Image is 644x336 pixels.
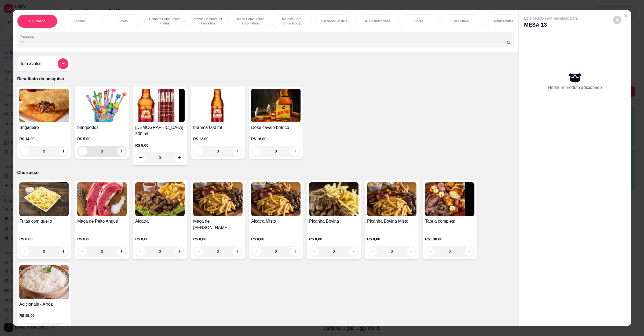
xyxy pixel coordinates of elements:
[191,17,222,26] p: Combos Hamburguer + Fanta lata
[77,124,127,131] h4: brinquedos
[309,236,358,242] p: R$ 0,00
[20,39,507,45] input: Pesquisa
[621,11,630,20] button: Close
[251,89,301,122] img: product-image
[233,147,241,156] button: increase-product-quantity
[19,89,69,122] img: product-image
[367,236,416,242] p: R$ 0,00
[20,324,29,332] button: decrease-product-quantity
[251,124,301,131] h4: Dose cavalo branco
[59,324,68,332] button: increase-product-quantity
[193,236,243,242] p: R$ 0,00
[19,218,69,225] h4: Fritas com queijo
[77,218,127,225] h4: Maça de Peito Angus
[494,19,513,23] p: Refrigerantes
[77,236,127,242] p: R$ 0,00
[251,182,301,216] img: product-image
[19,124,69,131] h4: Brigadeiro
[414,19,423,23] p: Doces
[135,89,185,122] img: product-image
[78,147,87,156] button: decrease-product-quantity
[613,16,621,24] button: decrease-product-quantity
[20,34,35,39] label: Pesquisa
[77,136,127,142] p: R$ 5,00
[136,153,145,162] button: decrease-product-quantity
[17,76,514,82] p: Resultado da pesquisa
[425,236,474,242] p: R$ 130,00
[77,89,127,122] img: product-image
[74,19,85,23] p: Espetos
[135,182,185,216] img: product-image
[363,19,390,23] p: Filé A Parmeggiana
[234,17,265,26] p: Combo Hamburguer + suco natural
[309,182,358,216] img: product-image
[524,16,578,21] p: Este pedido será vinculado para
[19,136,69,142] p: R$ 14,00
[251,136,301,142] p: R$ 18,00
[58,58,68,69] button: add-separate-item
[17,169,514,176] p: Churrasco
[193,218,243,231] h4: Maça de [PERSON_NAME]
[425,218,474,225] h4: Tabua completa
[425,182,474,216] img: product-image
[149,17,180,26] p: Combos Hamburguer + fritas
[29,19,45,23] p: Churrasco
[135,124,185,137] h4: [DEMOGRAPHIC_DATA] 300 ml
[309,218,358,225] h4: Picanha Bovina
[193,89,243,122] img: product-image
[19,301,69,308] h4: Adicionais - Arroz
[524,21,578,28] p: MESA 13
[135,218,185,225] h4: Alcatra
[135,236,185,242] p: R$ 0,00
[19,313,69,318] p: R$ 15,00
[193,124,243,131] h4: brahma 600 ml
[251,218,301,225] h4: Alcatra Misto
[251,236,301,242] p: R$ 0,00
[321,19,347,23] p: Deliciosos Pastéis
[548,84,602,91] p: Nenhum produto adicionado
[116,19,128,23] p: Burgers
[453,19,469,23] p: Milk Shake
[367,218,416,225] h4: Picanha Bovina Misto
[117,147,126,156] button: increase-product-quantity
[19,182,69,216] img: product-image
[193,136,243,142] p: R$ 12,00
[175,153,184,162] button: increase-product-quantity
[193,182,243,216] img: product-image
[276,17,307,26] p: Marmita Com Churrasco ( Novidade )
[291,147,299,156] button: increase-product-quantity
[194,147,203,156] button: decrease-product-quantity
[20,60,42,67] h4: Item avulso
[252,147,261,156] button: decrease-product-quantity
[77,182,127,216] img: product-image
[19,236,69,242] p: R$ 0,00
[135,143,185,148] p: R$ 6,00
[367,182,416,216] img: product-image
[19,265,69,299] img: product-image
